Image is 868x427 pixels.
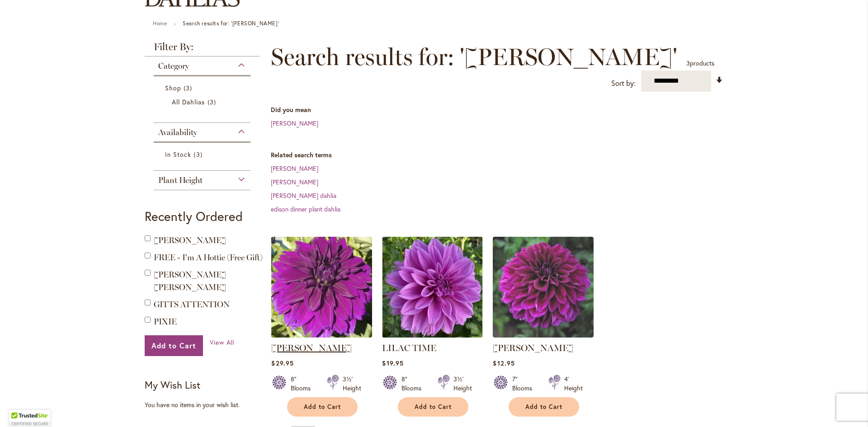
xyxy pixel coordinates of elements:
[210,338,235,347] a: View All
[151,341,196,350] span: Add to Cart
[193,150,204,159] span: 3
[271,178,318,186] a: [PERSON_NAME]
[415,403,452,411] span: Add to Cart
[271,150,723,160] dt: Related search terms
[525,403,562,411] span: Add to Cart
[145,335,203,356] button: Add to Cart
[382,237,483,338] img: Lilac Time
[382,331,483,339] a: Lilac Time
[271,164,318,173] a: [PERSON_NAME]
[271,237,372,338] img: Thomas Edison
[154,300,230,310] a: GITTS ATTENTION
[145,208,243,225] strong: Recently Ordered
[271,205,340,213] a: edison dinner plant dahlia
[686,56,714,70] p: products
[145,378,200,391] strong: My Wish List
[154,317,177,327] a: PIXIE
[271,191,336,200] a: [PERSON_NAME] dahlia
[271,119,318,127] a: [PERSON_NAME]
[184,83,194,93] span: 3
[158,127,197,137] span: Availability
[304,403,341,411] span: Add to Cart
[611,75,636,92] label: Sort by:
[271,359,293,367] span: $29.95
[271,105,723,114] dt: Did you mean
[172,98,205,106] span: All Dahlias
[145,42,259,56] strong: Filter By:
[154,235,226,245] a: [PERSON_NAME]
[398,397,468,417] button: Add to Cart
[208,97,218,107] span: 3
[382,343,436,353] a: LILAC TIME
[154,270,226,292] a: [PERSON_NAME] [PERSON_NAME]
[158,175,203,185] span: Plant Height
[343,375,361,393] div: 3½' Height
[271,331,372,339] a: Thomas Edison
[7,395,32,420] iframe: Launch Accessibility Center
[158,61,189,71] span: Category
[401,375,427,393] div: 8" Blooms
[271,43,677,70] span: Search results for: '[PERSON_NAME]'
[153,20,167,27] a: Home
[154,253,263,263] span: FREE - I'm A Hottie (Free Gift)
[271,343,352,353] a: [PERSON_NAME]
[165,150,241,159] a: In Stock 3
[382,359,403,367] span: $19.95
[509,397,579,417] button: Add to Cart
[564,375,583,393] div: 4' Height
[493,359,514,367] span: $12.95
[183,20,279,27] strong: Search results for: '[PERSON_NAME]'
[453,375,472,393] div: 3½' Height
[291,375,316,393] div: 8" Blooms
[172,97,235,107] a: All Dahlias
[686,59,690,67] span: 3
[493,343,573,353] a: [PERSON_NAME]
[165,83,241,93] a: Shop
[287,397,358,417] button: Add to Cart
[165,150,191,159] span: In Stock
[165,84,181,92] span: Shop
[493,237,594,338] img: Einstein
[493,331,594,339] a: Einstein
[512,375,538,393] div: 7" Blooms
[145,400,265,409] div: You have no items in your wish list.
